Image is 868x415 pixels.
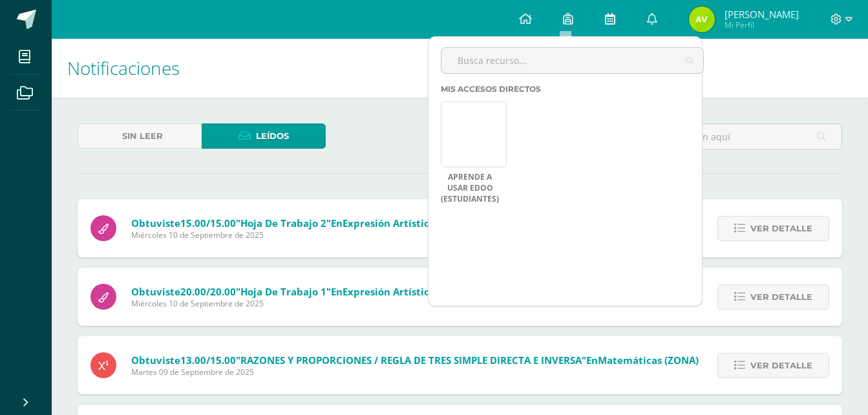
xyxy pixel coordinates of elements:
[131,354,699,367] span: Obtuviste en
[725,8,799,21] span: [PERSON_NAME]
[750,354,812,378] span: Ver detalle
[343,285,474,298] span: Expresión Artística (ZONA )
[595,124,842,149] input: Busca una notificación aquí
[131,367,699,378] span: Martes 09 de Septiembre de 2025
[78,123,202,149] a: Sin leer
[256,124,289,148] span: Leídos
[131,298,474,309] span: Miércoles 10 de Septiembre de 2025
[441,48,703,73] input: Busca recurso...
[131,229,474,240] span: Miércoles 10 de Septiembre de 2025
[180,354,236,367] span: 13.00/15.00
[441,172,499,204] a: Aprende a usar Edoo (Estudiantes)
[441,84,541,94] span: Mis accesos directos
[180,285,236,298] span: 20.00/20.00
[750,217,812,240] span: Ver detalle
[598,354,699,367] span: Matemáticas (ZONA)
[236,354,586,367] span: "RAZONES Y PROPORCIONES / REGLA DE TRES SIMPLE DIRECTA E INVERSA"
[236,285,331,298] span: "hoja de trabajo 1"
[343,217,474,229] span: Expresión Artística (ZONA )
[725,19,799,30] span: Mi Perfil
[131,285,474,298] span: Obtuviste en
[689,6,715,32] img: 548138aa7bf879a715e2caf3468de938.png
[131,217,474,229] span: Obtuviste en
[180,217,236,229] span: 15.00/15.00
[202,123,326,149] a: Leídos
[750,285,812,309] span: Ver detalle
[67,56,180,80] span: Notificaciones
[236,217,331,229] span: "hoja de trabajo 2"
[122,124,163,148] span: Sin leer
